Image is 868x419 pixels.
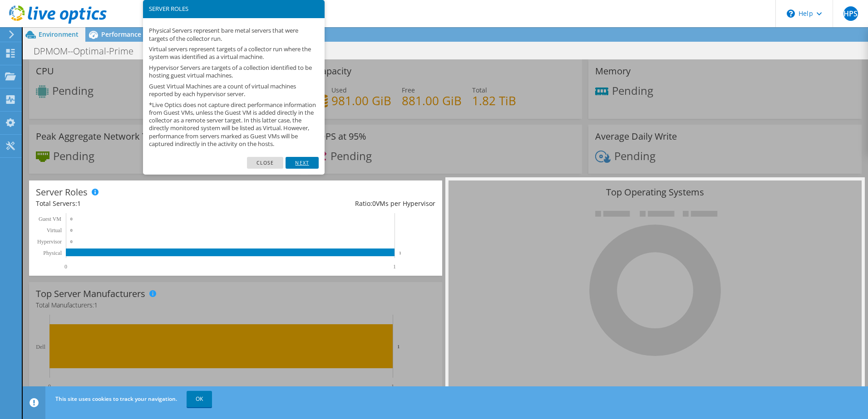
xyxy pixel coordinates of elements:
h1: DPMOM--Optimal-Prime [30,46,148,56]
a: OK [187,391,212,407]
span: This site uses cookies to track your navigation. [55,395,177,403]
span: Performance [101,30,141,39]
a: Close [247,157,284,169]
span: HPS [843,6,858,21]
a: Next [286,157,318,169]
p: Hypervisor Servers are targets of a collection identified to be hosting guest virtual machines. [149,64,319,79]
h3: SERVER ROLES [149,6,319,12]
p: Physical Servers represent bare metal servers that were targets of the collector run. [149,27,319,42]
svg: \n [787,10,795,18]
span: Environment [39,30,79,39]
p: Guest Virtual Machines are a count of virtual machines reported by each hypervisor server. [149,83,319,98]
p: Virtual servers represent targets of a collector run where the system was identified as a virtual... [149,45,319,61]
p: *Live Optics does not capture direct performance information from Guest VMs, unless the Guest VM ... [149,101,319,148]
